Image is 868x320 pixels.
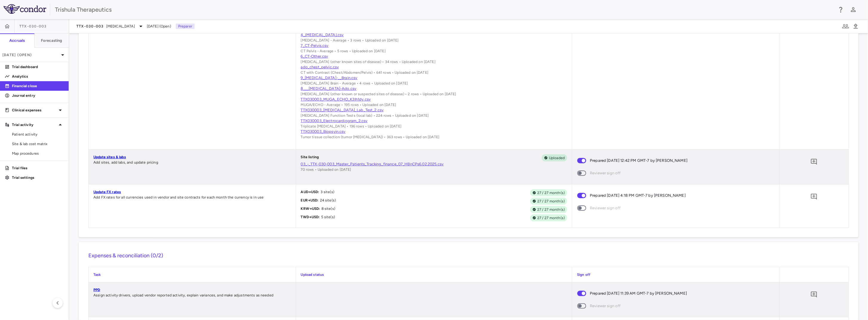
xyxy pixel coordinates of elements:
span: 27 / 27 month(s) [535,207,567,212]
span: CT Pelvis - Average • 5 rows • Uploaded on [DATE] [301,49,386,53]
span: [MEDICAL_DATA] - Average • 3 rows • Uploaded on [DATE] [301,38,399,42]
a: ado_chest_pelvic.csv [301,64,567,70]
span: Prepared [DATE] 12:42 PM GMT-7 by [PERSON_NAME] [590,157,687,164]
p: Trial activity [12,122,57,127]
a: TTX030003_[MEDICAL_DATA]_Lab_Test_2.csv [301,107,567,113]
p: [DATE] (Open) [2,52,59,58]
svg: Add comment [810,158,818,165]
span: EUR → USD : [301,198,319,202]
div: Trishula Therapeutics [55,5,833,14]
span: [MEDICAL_DATA] (other known or suspected sites of disease) • 2 rows • Uploaded on [DATE] [301,92,456,96]
span: 24 site(s) [319,198,336,202]
span: Uploaded [547,155,567,161]
a: 6_CT-Other.csv [301,54,567,59]
h6: Forecasting [41,38,62,43]
span: TWD → USD : [301,215,320,219]
span: 8 site(s) [320,207,335,211]
p: Sign off [577,272,775,277]
span: KRW → USD : [301,207,320,211]
p: Task [93,272,291,277]
svg: Add comment [810,291,818,298]
h6: Expenses & reconciliation (0/2) [88,252,849,260]
a: TTX030003_MUGA_ECHO_K3lh1dy.csv [301,97,567,102]
span: [DATE] (Open) [147,24,171,29]
a: 9_[MEDICAL_DATA]-__Brain.csv [301,75,567,81]
span: [MEDICAL_DATA] [106,24,135,29]
a: 7_CT-Pelvis.csv [301,43,567,48]
span: 70 rows • Uploaded on [DATE] [301,167,351,172]
p: Preparer [176,24,195,29]
p: Trial settings [12,175,64,180]
span: Add FX rates for all currencies used in vendor and site contracts for each month the currency is ... [93,195,264,199]
p: Financial close [12,83,64,89]
span: TTX-030-003 [76,24,104,29]
span: TTX-030-003 [19,24,47,29]
span: Prepared [DATE] 4:18 PM GMT-7 by [PERSON_NAME] [590,192,686,199]
span: 27 / 27 month(s) [535,190,567,196]
span: [MEDICAL_DATA] Function Tests (local lab) • 224 rows • Uploaded on [DATE] [301,113,429,118]
img: logo-full-SnFGN8VE.png [4,4,46,14]
a: 8___[MEDICAL_DATA]-Ado.csv [301,86,567,91]
svg: Add comment [810,193,818,200]
button: Add comment [809,157,819,167]
span: Patient activity [12,132,64,137]
span: 27 / 27 month(s) [535,199,567,204]
span: AUD → USD : [301,190,319,194]
span: [MEDICAL_DATA] (other known sites of disease) • 34 rows • Uploaded on [DATE] [301,60,435,64]
span: Map procedures [12,151,64,156]
span: Reviewer sign off [590,303,621,309]
p: Journal entry [12,93,64,98]
button: Add comment [809,290,819,300]
a: PPD [93,288,100,292]
span: Prepared [DATE] 11:39 AM GMT-7 by [PERSON_NAME] [590,290,687,297]
span: 3 site(s) [319,190,334,194]
span: [MEDICAL_DATA] Brain - Average • 4 rows • Uploaded on [DATE] [301,81,408,85]
p: Site listing [301,154,319,161]
a: Update FX rates [93,190,121,194]
span: Tumor tissue collection (tumor [MEDICAL_DATA]) • 363 rows • Uploaded on [DATE] [301,135,440,139]
a: 03_-_TTX-030-003_Master_Patients_Tracking_finance_07_HBnCPs6.02.2025.csv [301,161,567,167]
span: Reviewer sign off [590,170,621,176]
button: Add comment [809,192,819,202]
span: CT with Contrast (Chest/Abdomen/Pelvis) • 641 rows • Uploaded on [DATE] [301,70,429,75]
span: 27 / 27 month(s) [535,215,567,221]
p: Trial dashboard [12,64,64,70]
p: Analytics [12,74,64,79]
a: TTX030003_Biopsyin.csv [301,129,567,134]
span: Add sites, add labs, and update pricing [93,160,158,164]
span: Site & lab cost matrix [12,141,64,147]
span: MUGA/ECHO - Average • 195 rows • Uploaded on [DATE] [301,103,396,107]
span: 5 site(s) [320,215,335,219]
a: 4_[MEDICAL_DATA].csv [301,32,567,38]
p: Trial files [12,165,64,171]
span: Reviewer sign off [590,205,621,211]
span: Triplicate [MEDICAL_DATA] • 196 rows • Uploaded on [DATE] [301,124,402,128]
span: Assign activity drivers, upload vendor reported activity, explain variances, and make adjustments... [93,293,273,297]
p: Upload status [301,272,567,277]
a: Update sites & labs [93,155,126,159]
h6: Accruals [9,38,25,43]
a: TTX030003_Electrocardiogram_2.csv [301,118,567,124]
p: Clinical expenses [12,107,57,113]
